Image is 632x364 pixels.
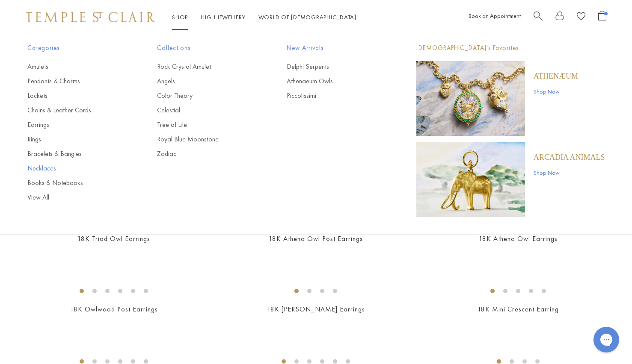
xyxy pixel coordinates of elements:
[27,193,123,202] a: View All
[589,324,623,355] iframe: Gorgias live chat messenger
[27,76,123,86] a: Pendants & Charms
[27,62,123,71] a: Amulets
[469,12,521,20] a: Book an Appointment
[172,13,188,21] a: ShopShop
[534,87,578,96] a: Shop Now
[27,91,123,100] a: Lockets
[287,62,382,71] a: Delphi Serpents
[534,11,543,24] a: Search
[478,305,559,314] a: 18K Mini Crescent Earring
[534,71,578,81] a: Athenæum
[27,106,123,115] a: Chains & Leather Cords
[172,12,356,23] nav: Main navigation
[27,135,123,144] a: Rings
[157,76,252,86] a: Angels
[534,168,605,177] a: Shop Now
[157,62,252,71] a: Rock Crystal Amulet
[27,149,123,159] a: Bracelets & Bangles
[267,305,365,314] a: 18K [PERSON_NAME] Earrings
[77,234,150,243] a: 18K Triad Owl Earrings
[27,164,123,173] a: Necklaces
[598,11,606,24] a: Open Shopping Bag
[157,120,252,129] a: Tree of Life
[27,120,123,129] a: Earrings
[287,91,382,100] a: Piccolissimi
[157,135,252,144] a: Royal Blue Moonstone
[416,43,605,53] p: [DEMOGRAPHIC_DATA]'s Favorites
[479,234,558,243] a: 18K Athena Owl Earrings
[26,12,155,22] img: Temple St. Clair
[534,153,605,162] a: ARCADIA ANIMALS
[157,149,252,159] a: Zodiac
[157,91,252,100] a: Color Theory
[157,106,252,115] a: Celestial
[70,305,158,314] a: 18K Owlwood Post Earrings
[157,43,252,53] span: Collections
[287,76,382,86] a: Athenaeum Owls
[201,13,246,21] a: High JewelleryHigh Jewellery
[27,178,123,188] a: Books & Notebooks
[258,13,356,21] a: World of [DEMOGRAPHIC_DATA]World of [DEMOGRAPHIC_DATA]
[577,11,585,24] a: View Wishlist
[287,43,382,53] span: New Arrivals
[27,43,123,53] span: Categories
[269,234,363,243] a: 18K Athena Owl Post Earrings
